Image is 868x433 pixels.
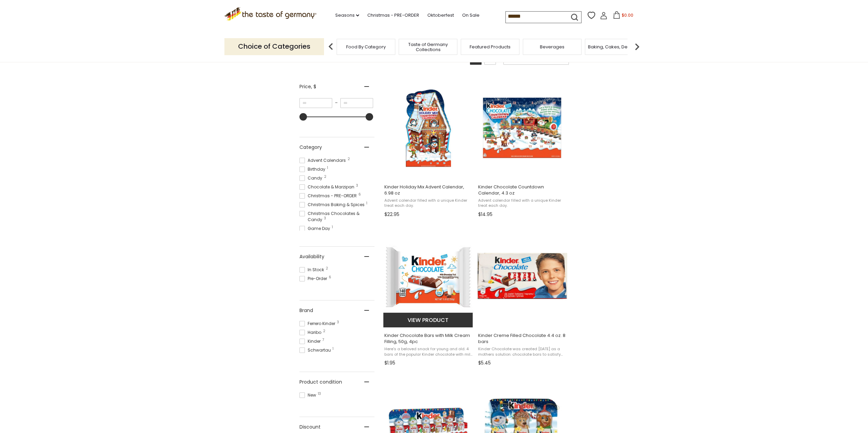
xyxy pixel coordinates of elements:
span: New [299,392,318,398]
span: 6 [329,276,331,279]
span: Product condition [299,378,342,386]
span: In Stock [299,267,326,273]
span: , $ [311,83,316,90]
span: Chocolate & Marzipan [299,184,356,190]
img: Kinder Holiday Mix Advent Calendar [383,83,474,173]
a: Baking, Cakes, Desserts [588,44,641,49]
span: Kinder Holiday Mix Advent Calendar, 6.98 oz [384,184,473,196]
a: Kinder Creme Filled Chocolate 4.4 oz. 8 bars [477,225,568,368]
a: Oktoberfest [427,12,454,19]
span: Here's a beloved snack for young and old. 4 bars of the popular Kinder chocolate with milk creme ... [384,346,473,357]
span: 1 [332,226,333,229]
span: Kinder Chocolate Countdown Calendar, 4.3 oz [478,184,567,196]
button: $0.00 [609,11,638,21]
a: View grid mode [470,53,482,65]
span: Schwartau [299,347,333,353]
span: Category [299,144,322,151]
a: Food By Category [346,44,386,49]
img: Kinder Chocolate Bars with Milk Cream Filling, 50g, 4pc [383,231,474,322]
span: Advent calendar filled with a unique Kinder treat each day. [384,198,473,208]
span: $5.45 [478,359,491,367]
span: Price [299,83,316,90]
span: Game Day [299,226,332,232]
a: Kinder Chocolate Countdown Calendar, 4.3 oz [477,77,568,220]
a: Taste of Germany Collections [401,42,455,52]
a: Beverages [540,44,564,49]
span: Ferrero Kinder [299,321,337,327]
span: $14.95 [478,211,492,218]
span: Kinder Creme Filled Chocolate 4.4 oz. 8 bars [478,333,567,345]
span: Christmas Baking & Spices [299,202,367,208]
span: 2 [326,267,328,270]
span: 2 [348,157,350,161]
span: 13 [318,392,321,396]
span: Christmas - PRE-ORDER [299,193,359,199]
span: 3 [324,217,326,220]
a: On Sale [462,12,480,19]
span: Advent calendar filled with a unique Kinder treat each day. [478,198,567,208]
span: – [332,100,340,106]
span: Christmas Chocolates & Candy [299,211,374,223]
span: 1 [366,202,367,205]
span: Discount [299,423,321,431]
span: Candy [299,175,324,181]
a: Kinder Chocolate Bars with Milk Cream Filling, 50g, 4pc [383,225,474,368]
span: 6 [358,193,361,196]
span: 1 [327,166,328,170]
span: $22.95 [384,211,399,218]
span: 7 [322,338,324,342]
button: View product [383,313,473,327]
span: 3 [337,321,339,324]
img: Ferrero Kinder Creme Filled Chocolate [477,231,568,322]
a: Featured Products [470,44,511,49]
span: Haribo [299,329,323,336]
span: Pre-Order [299,276,329,282]
span: Kinder Chocolate Bars with Milk Cream Filling, 50g, 4pc [384,333,473,345]
span: Birthday [299,166,327,172]
span: $1.95 [384,359,395,367]
span: Kinder Chocolate was created [DATE] as a mothers solution: chocolate bars to satisfy children's d... [478,346,567,357]
a: View list mode [484,53,496,65]
span: Availability [299,253,324,260]
span: Advent Calendars [299,157,348,164]
a: Kinder Holiday Mix Advent Calendar, 6.98 oz [383,77,474,220]
span: Brand [299,307,313,314]
img: next arrow [630,40,644,53]
span: 2 [324,175,326,179]
span: $0.00 [622,12,633,18]
span: 1 [333,347,334,351]
a: Christmas - PRE-ORDER [367,12,419,19]
img: previous arrow [324,40,338,53]
span: 3 [356,184,358,187]
p: Choice of Categories [224,38,324,55]
img: Kinder Chocolate Countdown Calendar [477,83,568,173]
span: Kinder [299,338,323,344]
a: Seasons [335,12,359,19]
span: 2 [323,329,325,333]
